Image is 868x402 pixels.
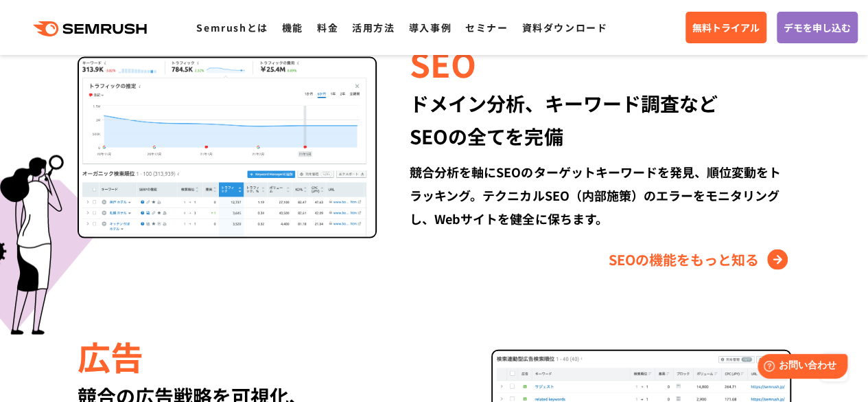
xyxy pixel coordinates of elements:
[410,87,790,153] div: ドメイン分析、キーワード調査など SEOの全てを完備
[409,21,451,34] a: 導入事例
[317,21,338,34] a: 料金
[78,333,458,379] div: 広告
[746,348,853,387] iframe: Help widget launcher
[196,21,268,34] a: Semrushとは
[410,40,790,87] div: SEO
[352,21,395,34] a: 活用方法
[685,12,766,43] a: 無料トライアル
[777,12,858,43] a: デモを申し込む
[410,160,790,230] div: 競合分析を軸にSEOのターゲットキーワードを発見、順位変動をトラッキング。テクニカルSEO（内部施策）のエラーをモニタリングし、Webサイトを健全に保ちます。
[784,20,851,35] span: デモを申し込む
[465,21,508,34] a: セミナー
[609,249,791,271] a: SEOの機能をもっと知る
[521,21,607,34] a: 資料ダウンロード
[282,21,303,34] a: 機能
[692,20,760,35] span: 無料トライアル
